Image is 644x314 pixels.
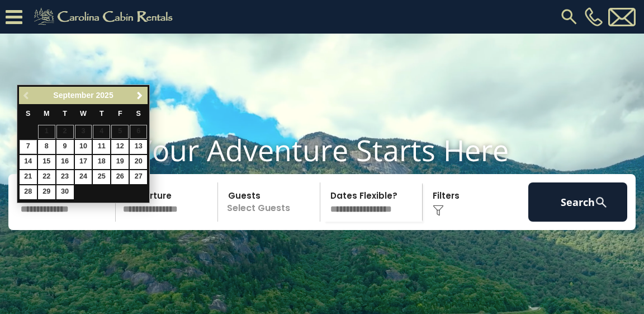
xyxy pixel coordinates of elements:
[38,170,55,184] a: 22
[38,155,55,169] a: 15
[75,170,92,184] a: 24
[20,170,37,184] a: 21
[80,110,87,118] span: Wednesday
[136,110,141,118] span: Saturday
[75,155,92,169] a: 17
[111,170,129,184] a: 26
[56,170,74,184] a: 23
[528,182,627,222] button: Search
[118,110,122,118] span: Friday
[111,155,129,169] a: 19
[26,110,30,118] span: Sunday
[44,110,50,118] span: Monday
[130,140,147,154] a: 13
[56,185,74,199] a: 30
[559,7,579,27] img: search-regular.svg
[20,155,37,169] a: 14
[93,140,110,154] a: 11
[38,185,55,199] a: 29
[132,88,146,102] a: Next
[96,91,113,100] span: 2025
[56,140,74,154] a: 9
[130,155,147,169] a: 20
[582,7,605,26] a: [PHONE_NUMBER]
[100,110,104,118] span: Thursday
[20,185,37,199] a: 28
[111,140,129,154] a: 12
[20,140,37,154] a: 7
[63,110,67,118] span: Tuesday
[221,182,320,222] p: Select Guests
[8,133,636,167] h1: Your Adventure Starts Here
[130,170,147,184] a: 27
[75,140,92,154] a: 10
[93,155,110,169] a: 18
[433,205,444,216] img: filter--v1.png
[28,6,182,28] img: Khaki-logo.png
[594,195,608,209] img: search-regular-white.png
[135,91,144,100] span: Next
[56,155,74,169] a: 16
[38,140,55,154] a: 8
[93,170,110,184] a: 25
[53,91,93,100] span: September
